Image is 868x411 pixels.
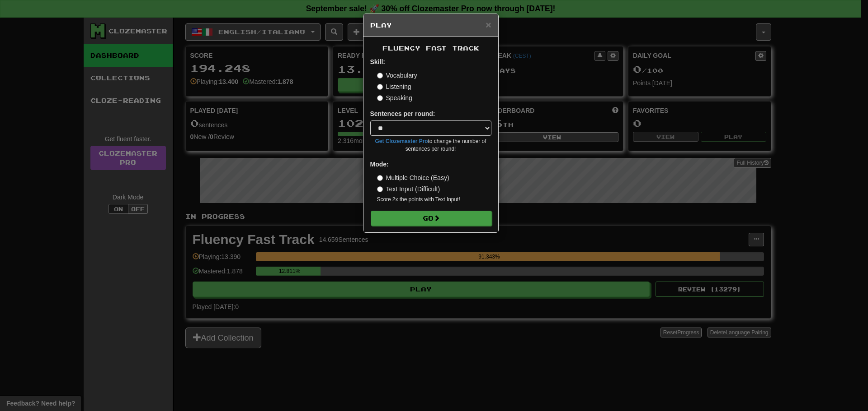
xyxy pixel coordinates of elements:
[377,173,449,182] label: Multiple Choice (Easy)
[377,71,417,80] label: Vocabulary
[486,20,491,29] button: Close
[377,185,440,194] label: Text Input (Difficult)
[377,95,383,101] input: Speaking
[370,138,491,153] small: to change the number of sentences per round!
[486,19,491,30] span: ×
[377,93,412,102] label: Speaking
[370,21,491,30] h5: Play
[377,186,383,192] input: Text Input (Difficult)
[377,73,383,79] input: Vocabulary
[371,211,492,226] button: Go
[382,44,479,52] span: Fluency Fast Track
[375,138,428,144] a: Get Clozemaster Pro
[377,196,491,203] small: Score 2x the points with Text Input !
[377,82,411,91] label: Listening
[377,84,383,90] input: Listening
[377,175,383,181] input: Multiple Choice (Easy)
[370,161,389,168] strong: Mode:
[370,109,435,118] label: Sentences per round:
[370,58,385,65] strong: Skill:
